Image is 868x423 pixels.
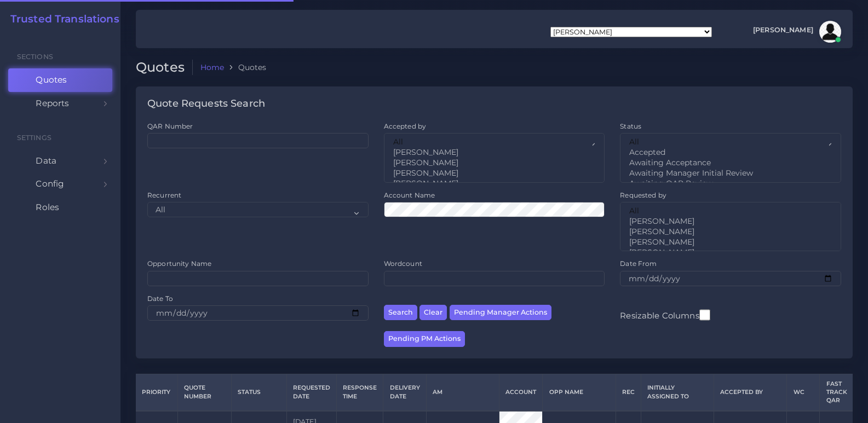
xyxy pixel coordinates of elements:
a: Quotes [8,68,112,91]
option: [PERSON_NAME] [392,168,593,178]
option: Awaiting Acceptance [628,158,829,168]
th: Priority [136,374,178,411]
option: All [628,206,833,216]
h2: Quotes [136,60,193,76]
option: [PERSON_NAME] [392,147,593,158]
th: Requested Date [286,374,336,411]
a: Home [200,62,225,73]
th: Response Time [337,374,383,411]
option: Awaiting QAR Review [628,178,829,189]
span: Roles [36,201,59,213]
label: QAR Number [147,121,193,131]
span: Settings [17,134,51,142]
label: Resizable Columns [620,308,710,322]
span: Quotes [36,74,67,86]
option: [PERSON_NAME] [628,237,833,247]
option: Accepted [628,147,829,158]
th: Delivery Date [383,374,426,411]
a: [PERSON_NAME]avatar [748,21,845,43]
input: Resizable Columns [699,308,710,322]
option: [PERSON_NAME] [628,247,833,258]
th: Status [231,374,286,411]
button: Clear [419,305,447,321]
button: Pending PM Actions [384,331,465,347]
label: Requested by [620,190,666,200]
label: Status [620,121,641,131]
span: [PERSON_NAME] [753,27,813,34]
a: Config [8,172,112,195]
th: Accepted by [714,374,787,411]
span: Data [36,155,56,167]
option: [PERSON_NAME] [628,216,833,227]
a: Roles [8,196,112,219]
span: Config [36,178,64,190]
a: Trusted Translations [3,13,119,26]
h4: Quote Requests Search [147,98,265,110]
option: Awaiting Manager Initial Review [628,168,829,178]
th: Account [499,374,542,411]
label: Accepted by [384,121,427,131]
option: All [628,137,829,147]
th: Opp Name [543,374,616,411]
label: Recurrent [147,190,181,200]
label: Account Name [384,190,435,200]
label: Date From [620,259,657,268]
span: Reports [36,97,69,109]
option: [PERSON_NAME] [628,227,833,237]
th: AM [426,374,499,411]
th: REC [616,374,641,411]
label: Date To [147,294,173,303]
span: Sections [17,53,53,61]
label: Opportunity Name [147,259,211,268]
option: All [392,137,593,147]
th: Quote Number [178,374,232,411]
img: avatar [819,21,841,43]
li: Quotes [224,62,266,73]
th: Fast Track QAR [820,374,853,411]
label: Wordcount [384,259,422,268]
button: Search [384,305,417,321]
option: [PERSON_NAME] [392,178,593,189]
a: Data [8,149,112,172]
th: Initially Assigned to [641,374,714,411]
th: WC [787,374,820,411]
button: Pending Manager Actions [450,305,551,321]
a: Reports [8,92,112,115]
option: [PERSON_NAME] [392,158,593,168]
